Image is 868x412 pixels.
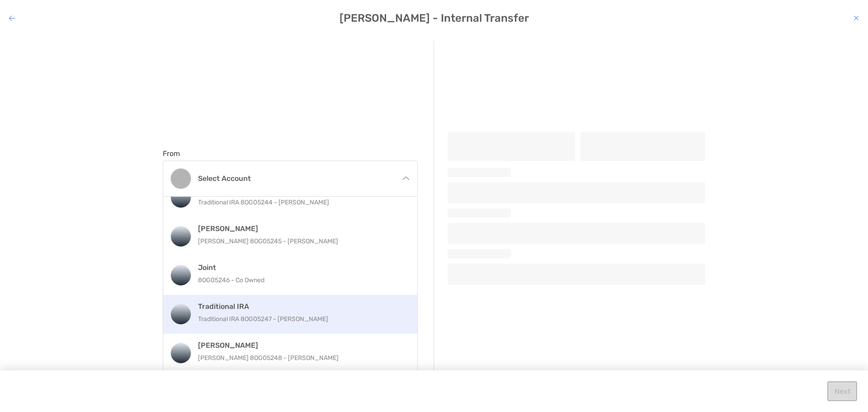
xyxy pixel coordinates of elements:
[171,304,191,324] img: Traditional IRA
[171,265,191,285] img: Joint
[198,313,402,325] p: Traditional IRA 8OG05247 - [PERSON_NAME]
[198,197,402,208] p: Traditional IRA 8OG05244 - [PERSON_NAME]
[198,236,402,247] p: [PERSON_NAME] 8OG05245 - [PERSON_NAME]
[198,341,402,350] h4: [PERSON_NAME]
[198,352,402,364] p: [PERSON_NAME] 8OG05248 - [PERSON_NAME]
[198,224,402,233] h4: [PERSON_NAME]
[163,149,180,158] label: From
[171,227,191,246] img: Roth IRA
[171,188,191,208] img: Traditional IRA
[198,174,393,183] h4: Select account
[171,343,191,363] img: Roth IRA
[198,275,402,286] p: 8OG05246 - Co Owned
[198,263,402,272] h4: Joint
[198,302,402,311] h4: Traditional IRA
